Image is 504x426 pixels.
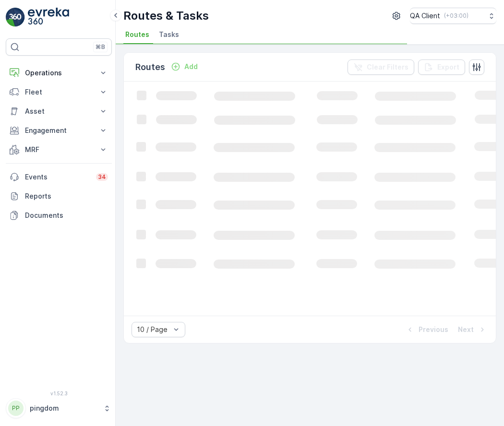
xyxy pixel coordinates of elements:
p: MRF [25,145,93,154]
span: v 1.52.3 [6,390,112,396]
p: Previous [419,325,448,334]
button: Add [167,61,202,72]
p: Fleet [25,87,93,97]
button: Engagement [6,121,112,140]
p: Export [437,62,459,72]
span: Routes [125,30,149,39]
p: Events [25,172,90,182]
button: Clear Filters [348,59,414,75]
button: PPpingdom [6,398,112,418]
button: Next [457,324,488,335]
p: ⌘B [96,43,105,51]
div: PP [8,401,24,416]
p: Clear Filters [367,62,408,72]
a: Events34 [6,167,112,187]
p: QA Client [410,11,440,21]
button: Export [418,59,465,75]
img: logo_light-DOdMpM7g.png [28,8,69,27]
p: Asset [25,106,93,116]
img: logo [6,8,25,27]
p: Add [184,62,198,71]
span: Tasks [159,30,179,39]
button: QA Client(+03:00) [410,8,496,24]
button: Fleet [6,83,112,102]
button: Previous [404,324,449,335]
button: MRF [6,140,112,159]
button: Operations [6,63,112,83]
p: Engagement [25,126,93,135]
p: ( +03:00 ) [444,12,468,20]
p: Operations [25,68,93,78]
p: 34 [98,173,106,181]
p: Routes & Tasks [123,8,209,24]
p: pingdom [30,403,98,413]
a: Documents [6,206,112,225]
p: Routes [135,60,165,74]
a: Reports [6,187,112,206]
p: Documents [25,211,108,220]
button: Asset [6,102,112,121]
p: Reports [25,191,108,201]
p: Next [458,325,474,334]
